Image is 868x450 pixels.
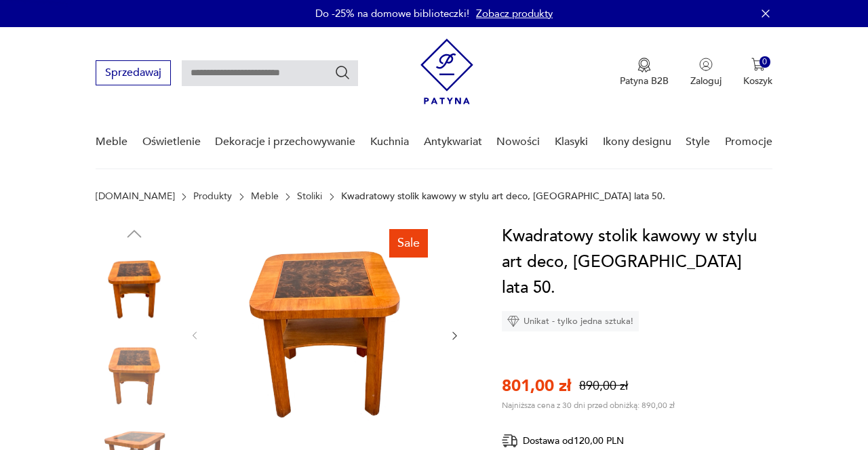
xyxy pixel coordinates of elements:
[690,75,722,87] p: Zaloguj
[620,75,669,87] p: Patyna B2B
[579,377,628,394] p: 890,00 zł
[507,315,519,327] img: Ikona diamentu
[502,224,772,301] h1: Kwadratowy stolik kawowy w stylu art deco, [GEOGRAPHIC_DATA] lata 50.
[424,116,482,168] a: Antykwariat
[96,251,173,328] img: Zdjęcie produktu Kwadratowy stolik kawowy w stylu art deco, Niemcy lata 50.
[620,58,669,87] a: Ikona medaluPatyna B2B
[496,116,540,168] a: Nowości
[502,375,571,397] p: 801,00 zł
[620,58,669,87] button: Patyna B2B
[502,400,675,411] p: Najniższa cena z 30 dni przed obniżką: 890,00 zł
[96,191,175,202] a: [DOMAIN_NAME]
[96,60,171,85] button: Sprzedawaj
[743,58,772,87] button: 0Koszyk
[334,64,351,81] button: Szukaj
[759,56,771,68] div: 0
[502,432,518,449] img: Ikona dostawy
[637,58,651,73] img: Ikona medalu
[142,116,201,168] a: Oświetlenie
[690,58,722,87] button: Zaloguj
[341,191,665,202] p: Kwadratowy stolik kawowy w stylu art deco, [GEOGRAPHIC_DATA] lata 50.
[96,69,171,79] a: Sprzedawaj
[555,116,588,168] a: Klasyki
[699,58,713,71] img: Ikonka użytkownika
[743,75,772,87] p: Koszyk
[193,191,232,202] a: Produkty
[96,337,173,415] img: Zdjęcie produktu Kwadratowy stolik kawowy w stylu art deco, Niemcy lata 50.
[214,224,435,445] img: Zdjęcie produktu Kwadratowy stolik kawowy w stylu art deco, Niemcy lata 50.
[370,116,409,168] a: Kuchnia
[502,311,639,331] div: Unikat - tylko jedna sztuka!
[420,39,473,104] img: Patyna - sklep z meblami i dekoracjami vintage
[315,7,469,20] p: Do -25% na domowe biblioteczki!
[297,191,322,202] a: Stoliki
[476,7,553,20] a: Zobacz produkty
[389,229,428,258] div: Sale
[686,116,710,168] a: Style
[751,58,765,71] img: Ikona koszyka
[502,432,665,449] div: Dostawa od 120,00 PLN
[603,116,671,168] a: Ikony designu
[251,191,279,202] a: Meble
[725,116,772,168] a: Promocje
[215,116,355,168] a: Dekoracje i przechowywanie
[96,116,127,168] a: Meble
